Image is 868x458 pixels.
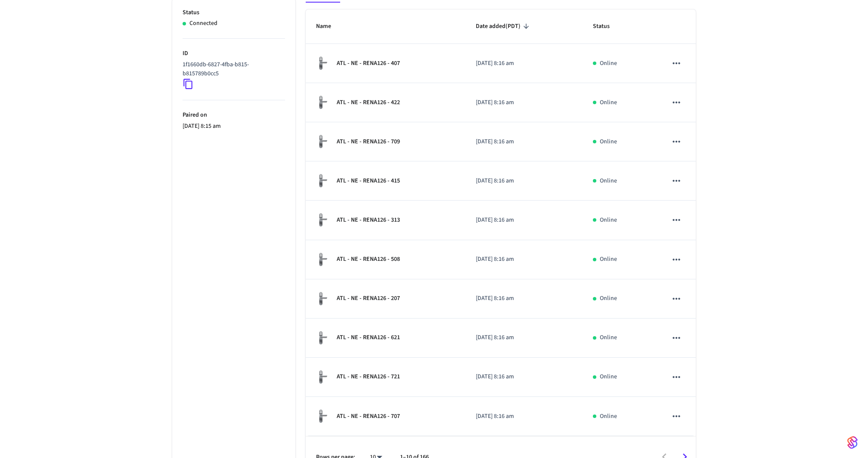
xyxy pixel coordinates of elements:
[316,95,330,110] img: salto_escutcheon_pin
[476,216,572,225] p: [DATE] 8:16 am
[316,409,330,424] img: salto_escutcheon_pin
[600,137,617,146] p: Online
[600,333,617,342] p: Online
[337,294,400,303] p: ATL - NE - RENA126 - 207
[600,59,617,68] p: Online
[183,60,282,78] p: 1f1660db-6827-4fba-b815-b815789b0cc5
[600,255,617,264] p: Online
[337,137,400,146] p: ATL - NE - RENA126 - 709
[337,333,400,342] p: ATL - NE - RENA126 - 621
[476,176,572,186] p: [DATE] 8:16 am
[316,173,330,188] img: salto_escutcheon_pin
[476,20,532,33] span: Date added(PDT)
[476,98,572,107] p: [DATE] 8:16 am
[183,8,285,17] p: Status
[600,372,617,381] p: Online
[316,291,330,306] img: salto_escutcheon_pin
[316,370,330,384] img: salto_escutcheon_pin
[476,294,572,303] p: [DATE] 8:16 am
[476,333,572,342] p: [DATE] 8:16 am
[337,255,400,264] p: ATL - NE - RENA126 - 508
[476,137,572,146] p: [DATE] 8:16 am
[337,412,400,421] p: ATL - NE - RENA126 - 707
[337,59,400,68] p: ATL - NE - RENA126 - 407
[316,213,330,227] img: salto_escutcheon_pin
[183,111,285,120] p: Paired on
[316,331,330,345] img: salto_escutcheon_pin
[600,216,617,225] p: Online
[476,372,572,381] p: [DATE] 8:16 am
[189,19,217,28] p: Connected
[600,98,617,107] p: Online
[337,98,400,107] p: ATL - NE - RENA126 - 422
[337,216,400,225] p: ATL - NE - RENA126 - 313
[183,122,285,131] p: [DATE] 8:15 am
[316,134,330,149] img: salto_escutcheon_pin
[476,59,572,68] p: [DATE] 8:16 am
[316,56,330,71] img: salto_escutcheon_pin
[476,255,572,264] p: [DATE] 8:16 am
[337,176,400,186] p: ATL - NE - RENA126 - 415
[476,412,572,421] p: [DATE] 8:16 am
[600,412,617,421] p: Online
[593,20,621,33] span: Status
[183,49,285,58] p: ID
[306,9,696,436] table: sticky table
[600,294,617,303] p: Online
[847,436,858,449] img: SeamLogoGradient.69752ec5.svg
[316,20,342,33] span: Name
[600,176,617,186] p: Online
[337,372,400,381] p: ATL - NE - RENA126 - 721
[316,252,330,267] img: salto_escutcheon_pin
